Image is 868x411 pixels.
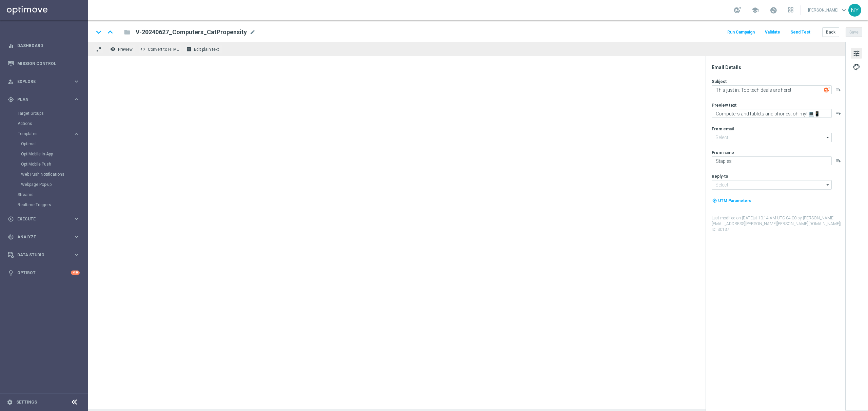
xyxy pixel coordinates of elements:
[7,270,80,276] button: lightbulb Optibot +10
[851,48,862,59] button: tune
[21,179,87,190] div: Webpage Pop-up
[108,45,136,53] button: remove_red_eye Preview
[138,45,182,53] button: code Convert to HTML
[73,234,80,240] i: keyboard_arrow_right
[73,216,80,222] i: keyboard_arrow_right
[8,234,14,240] i: track_changes
[17,55,80,72] a: Mission Control
[7,234,80,240] button: track_changes Analyze keyboard_arrow_right
[18,192,71,197] a: Streams
[846,27,862,37] button: Save
[18,202,71,208] a: Realtime Triggers
[822,27,839,37] button: Back
[17,80,73,84] span: Explore
[16,400,37,404] a: Settings
[712,180,832,190] input: Select
[110,46,116,52] i: remove_red_eye
[8,55,80,72] div: Mission Control
[7,216,80,222] button: play_circle_outline Execute keyboard_arrow_right
[17,98,73,102] span: Plan
[7,79,80,84] div: person_search Explore keyboard_arrow_right
[851,61,862,72] button: palette
[21,161,71,167] a: OptiMobile Push
[712,174,728,179] label: Reply-to
[21,169,87,179] div: Web Push Notifications
[8,37,80,55] div: Dashboard
[7,61,80,66] button: Mission Control
[712,133,832,142] input: Select
[8,264,80,282] div: Optibot
[712,126,734,132] label: From email
[718,198,751,203] span: UTM Parameters
[8,234,73,240] div: Analyze
[712,197,752,204] button: my_location UTM Parameters
[73,96,80,103] i: keyboard_arrow_right
[836,87,841,92] button: playlist_add
[789,28,811,37] button: Send Test
[712,103,736,108] label: Preview text
[18,132,66,136] span: Templates
[21,139,87,149] div: Optimail
[18,121,71,126] a: Actions
[848,4,861,17] div: NY
[148,47,179,52] span: Convert to HTML
[18,132,73,136] div: Templates
[7,43,80,48] button: equalizer Dashboard
[17,235,73,239] span: Analyze
[18,131,80,136] div: Templates keyboard_arrow_right
[194,47,219,52] span: Edit plain text
[21,172,71,177] a: Web Push Notifications
[18,190,87,200] div: Streams
[21,141,71,147] a: Optimail
[18,108,87,118] div: Target Groups
[250,29,256,35] span: mode_edit
[73,131,80,137] i: keyboard_arrow_right
[17,37,80,55] a: Dashboard
[140,46,145,52] span: code
[21,182,71,187] a: Webpage Pop-up
[853,49,860,58] span: tune
[853,63,860,71] span: palette
[184,45,222,53] button: receipt Edit plain text
[807,5,848,15] a: [PERSON_NAME]keyboard_arrow_down
[17,264,71,282] a: Optibot
[726,28,756,37] button: Run Campaign
[765,30,780,35] span: Validate
[825,133,831,142] i: arrow_drop_down
[21,151,71,157] a: OptiMobile In-App
[7,252,80,258] button: Data Studio keyboard_arrow_right
[94,27,104,37] i: keyboard_arrow_down
[840,6,848,14] span: keyboard_arrow_down
[8,79,73,85] div: Explore
[8,43,14,49] i: equalizer
[712,64,845,70] div: Email Details
[8,96,73,103] div: Plan
[21,159,87,169] div: OptiMobile Push
[18,200,87,210] div: Realtime Triggers
[764,28,781,37] button: Validate
[8,252,73,258] div: Data Studio
[836,158,841,163] button: playlist_add
[18,118,87,129] div: Actions
[17,253,73,257] span: Data Studio
[836,110,841,116] button: playlist_add
[136,28,247,36] span: V-20240627_Computers_CatPropensity
[824,87,830,93] img: optiGenie.svg
[825,180,831,189] i: arrow_drop_down
[73,78,80,85] i: keyboard_arrow_right
[8,96,14,103] i: gps_fixed
[105,27,115,37] i: keyboard_arrow_up
[712,198,717,203] i: my_location
[712,215,845,232] label: Last modified on [DATE] at 10:14 AM UTC-04:00 by [PERSON_NAME][EMAIL_ADDRESS][PERSON_NAME][PERSON...
[8,216,14,222] i: play_circle_outline
[186,46,192,52] i: receipt
[71,271,80,275] div: +10
[18,111,71,116] a: Target Groups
